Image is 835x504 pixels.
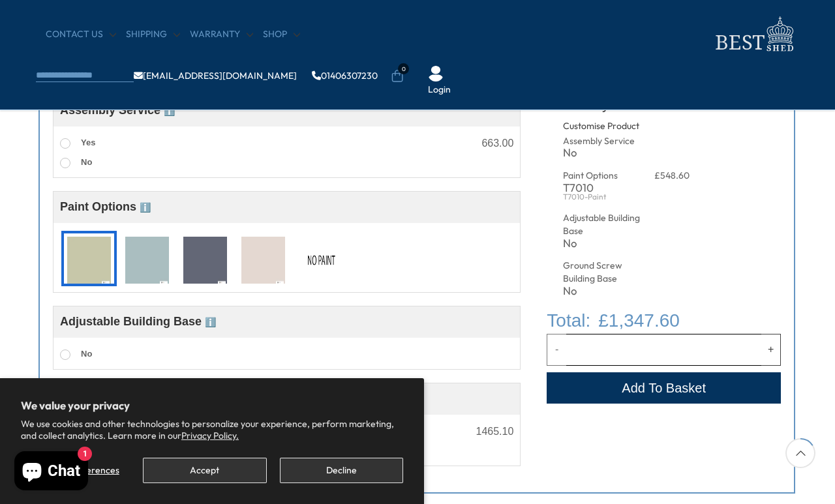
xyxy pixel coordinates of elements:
a: 01406307230 [312,71,378,80]
div: Assembly Service [563,135,643,148]
span: No [81,349,92,359]
div: No [563,147,643,158]
span: £1,347.60 [598,307,680,334]
div: 1465.10 [476,426,513,437]
span: ℹ️ [205,317,216,327]
div: Ground Screw Building Base [563,259,643,285]
span: No [81,157,92,167]
div: T7078 [235,231,291,286]
div: Customise Product [563,120,689,133]
div: T7033 [177,231,233,286]
button: Decrease quantity [547,334,566,365]
span: ℹ️ [140,202,151,213]
span: Adjustable Building Base [60,315,216,328]
a: Warranty [190,28,253,41]
span: 0 [398,63,409,74]
img: T7010 [67,237,111,285]
img: logo [708,13,799,55]
div: T7024 [119,231,175,286]
a: Shipping [126,28,180,41]
h2: We value your privacy [21,399,403,412]
span: ℹ️ [164,106,175,116]
div: T7010 [61,231,117,286]
p: We use cookies and other technologies to personalize your experience, perform marketing, and coll... [21,418,403,441]
img: No Paint [299,237,343,285]
span: Yes [81,138,95,147]
button: Accept [143,458,266,483]
a: CONTACT US [46,28,116,41]
a: 0 [391,70,404,83]
span: Assembly Service [60,104,175,117]
div: Adjustable Building Base [563,212,643,237]
div: Paint Options [563,170,643,183]
a: Privacy Policy. [181,430,239,441]
div: T7010 [563,183,643,194]
a: Shop [263,28,300,41]
img: T7078 [241,237,285,285]
inbox-online-store-chat: Shopify online store chat [10,451,92,494]
span: £548.60 [654,170,690,181]
a: Login [428,83,451,96]
div: T7010-Paint [563,193,643,201]
button: Decline [280,458,403,483]
img: User Icon [428,66,444,82]
div: 663.00 [481,138,513,149]
img: T7033 [183,237,227,285]
a: [EMAIL_ADDRESS][DOMAIN_NAME] [134,71,297,80]
button: Increase quantity [761,334,781,365]
div: No Paint [294,231,349,286]
span: Paint Options [60,200,151,213]
input: Quantity [566,334,761,365]
div: No [563,286,643,297]
div: No [563,238,643,249]
img: T7024 [125,237,169,285]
